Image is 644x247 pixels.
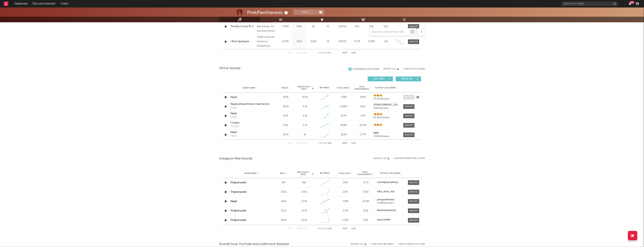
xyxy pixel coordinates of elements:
[342,228,348,230] button: Next
[315,172,334,175] div: 6M Trend
[257,20,277,33] div: (P) 2023 UMG Recordings, Inc. and Sony Music Entertainment
[368,76,393,81] button: UGC(912)
[316,86,333,89] div: 6M Trend
[562,1,618,6] input: Search for artists
[357,218,375,222] div: 411k
[373,135,400,138] div: 3.61k followers
[230,112,270,115] a: Illegal
[335,123,352,127] div: 489M
[324,228,326,230] span: of
[373,98,400,100] div: 63.2k followers
[230,200,237,203] a: Illegal
[354,123,372,127] div: 48.5M
[293,25,305,28] div: 343k
[375,87,395,89] span: Author / Followers
[319,228,321,230] span: to
[336,209,355,213] div: 3.2M
[377,190,405,193] a: hiba_echa_mai
[357,171,373,176] span: Total Engagements
[296,86,312,90] span: Videos (last 7 days)
[335,133,352,137] div: 312M
[373,107,400,110] div: 103k followers
[377,209,405,212] a: flexthesetwentys
[377,198,405,201] a: pinkpantheress
[370,78,387,80] span: UGC ( 912 )
[314,227,335,231] div: 1 5 1,245
[230,191,246,193] a: Original audio
[274,209,293,213] div: 21.2k
[295,218,314,222] div: 18.6k
[403,68,425,70] button: + Add TikTok Sound
[230,134,237,138] div: Illegal
[396,76,421,81] button: Official(16)
[373,104,423,106] strong: [DEMOGRAPHIC_DATA]/acoustic audios 🇰🇭
[295,181,314,185] div: 45k
[377,209,396,212] strong: flexthesetwentys
[354,133,372,137] div: 17.7M
[357,209,375,213] div: 352k
[365,25,378,28] div: N/A
[357,200,375,203] div: 33.9M
[354,105,372,109] div: 421k
[383,68,399,70] button: Export CSV
[338,172,350,174] span: Total Plays
[230,40,255,43] div: I Must Apologise
[342,52,348,54] button: Next
[377,219,405,221] a: avaccariello
[351,142,356,144] button: Last
[230,181,246,184] a: Original audio
[373,113,382,115] strong: 😘🙈☺️
[303,114,307,118] div: 4.3k
[374,157,389,160] button: Export CSV
[373,116,400,119] div: 63.2k followers
[335,105,352,109] div: 5.06M
[277,105,294,109] div: 26.5k
[230,130,270,134] a: illegal
[351,52,356,54] button: Last
[320,142,322,144] span: to
[230,121,270,125] a: Tonight
[377,219,390,221] strong: avaccariello
[377,202,405,204] div: 2.88M followers
[335,95,352,99] div: 1.66B
[336,218,355,222] div: 5.15M
[247,9,289,16] div: PinkPantheress
[257,35,277,48] div: Under exclusive licence to Parlophone Records Limited, © 2021 PinkPantheress
[373,113,400,116] a: 😘🙈☺️
[302,95,308,99] div: 10.9k
[288,52,293,54] button: First
[398,78,415,80] span: Official ( 16 )
[230,95,270,99] a: Illegal
[377,181,398,183] strong: mymagicprophecy
[353,68,380,70] div: Show 13 Removed Sounds
[277,95,294,99] div: 403k
[219,66,241,71] span: TikTok Sounds
[366,243,393,245] div: + Add YouTube Video
[288,228,293,230] button: First
[354,86,369,90] span: Total Engagements
[351,243,366,245] button: Export CSV
[373,124,400,126] a: 😘🙈☺️
[370,243,393,245] button: + Add YouTube Video
[230,219,246,221] a: Original audio
[277,114,294,118] div: 187k
[295,209,314,213] div: 21.2k
[307,25,319,28] div: 1B
[370,31,409,34] input: Search by song name or URL
[297,142,307,144] button: Previous
[373,132,400,134] a: 𝙝𝙖𝙛★
[295,190,314,194] div: 23.6k
[321,40,334,43] div: 76
[244,172,257,174] span: Sound Name
[377,198,394,201] strong: pinkpantheress
[297,228,307,230] button: Previous
[303,105,307,109] div: 4.3k
[230,102,270,106] a: Illegal pinkpantheress halal version
[279,25,291,28] div: 2.03M
[230,115,237,119] div: Illegal
[389,157,425,159] div: + Add Instagram Reel Sound
[280,172,285,174] span: Reels
[342,142,348,144] button: Next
